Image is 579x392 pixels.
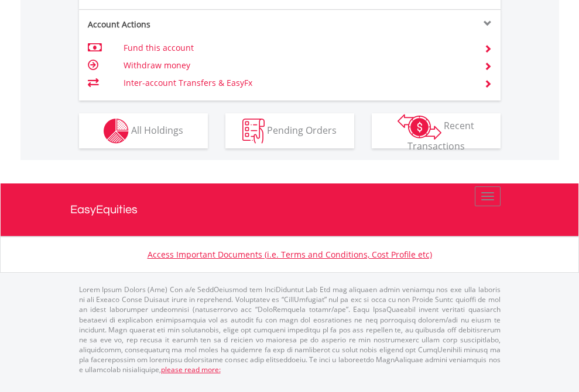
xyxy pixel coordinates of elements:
[104,119,129,144] img: holdings-wht.png
[70,183,509,236] a: EasyEquities
[79,285,501,374] p: Lorem Ipsum Dolors (Ame) Con a/e SeddOeiusmod tem InciDiduntut Lab Etd mag aliquaen admin veniamq...
[124,39,470,57] td: Fund this account
[398,114,441,140] img: transactions-zar-wht.png
[79,19,290,30] div: Account Actions
[79,113,208,148] button: All Holdings
[124,57,470,74] td: Withdraw money
[225,113,354,148] button: Pending Orders
[131,123,183,136] span: All Holdings
[161,365,221,374] a: please read more:
[242,119,265,144] img: pending_instructions-wht.png
[148,249,432,260] a: Access Important Documents (i.e. Terms and Conditions, Cost Profile etc)
[372,113,501,148] button: Recent Transactions
[267,123,337,136] span: Pending Orders
[124,74,470,92] td: Inter-account Transfers & EasyFx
